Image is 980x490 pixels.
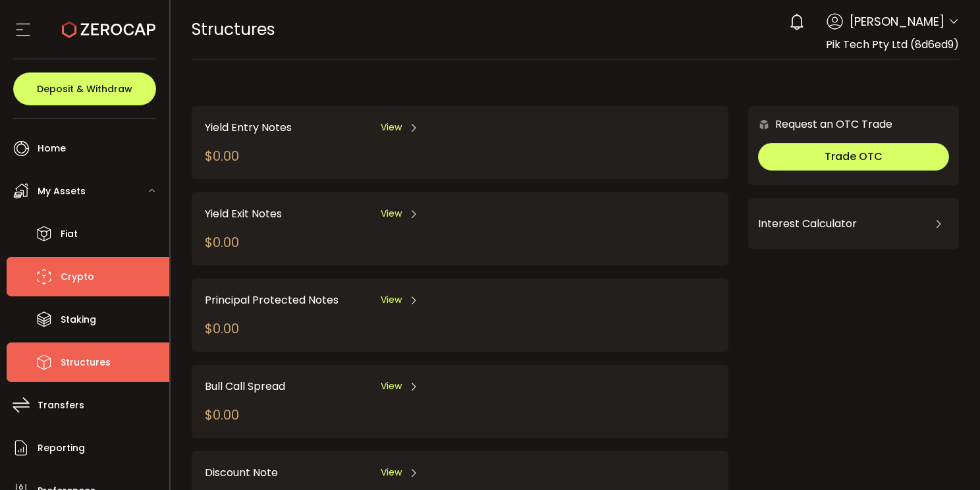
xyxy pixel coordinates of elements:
[13,72,156,105] button: Deposit & Withdraw
[205,378,285,395] span: Bull Call Spread
[825,149,883,164] span: Trade OTC
[205,292,339,308] span: Principal Protected Notes
[37,84,132,94] span: Deposit & Withdraw
[61,310,96,329] span: Staking
[205,319,239,339] div: $0.00
[758,208,949,240] div: Interest Calculator
[850,13,944,30] span: [PERSON_NAME]
[381,207,402,221] span: View
[205,119,292,136] span: Yield Entry Notes
[748,116,892,132] div: Request an OTC Trade
[758,119,770,130] img: 6nGpN7MZ9FLuBP83NiajKbTRY4UzlzQtBKtCrLLspmCkSvCZHBKvY3NxgQaT5JnOQREvtQ257bXeeSTueZfAPizblJ+Fe8JwA...
[205,405,239,425] div: $0.00
[205,146,239,166] div: $0.00
[61,225,78,244] span: Fiat
[61,353,111,372] span: Structures
[914,427,980,490] iframe: Chat Widget
[38,396,84,415] span: Transfers
[205,205,282,222] span: Yield Exit Notes
[381,293,402,307] span: View
[205,232,239,252] div: $0.00
[38,439,85,458] span: Reporting
[38,139,66,158] span: Home
[758,143,949,171] button: Trade OTC
[381,379,402,393] span: View
[826,37,959,52] span: Pik Tech Pty Ltd (8d6ed9)
[192,18,275,41] span: Structures
[38,182,86,201] span: My Assets
[381,121,402,134] span: View
[205,464,278,481] span: Discount Note
[381,466,402,479] span: View
[61,267,94,286] span: Crypto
